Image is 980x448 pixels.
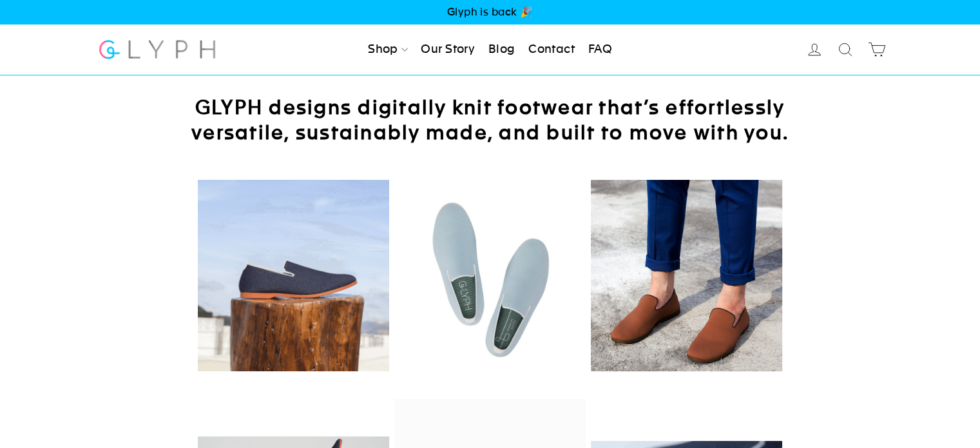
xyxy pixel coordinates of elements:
a: Our Story [416,35,480,64]
ul: Primary [363,35,617,64]
img: Glyph [97,32,218,66]
a: Contact [523,35,580,64]
a: Blog [483,35,521,64]
a: FAQ [583,35,617,64]
a: Shop [363,35,413,64]
h2: GLYPH designs digitally knit footwear that’s effortlessly versatile, sustainably made, and built ... [168,95,812,145]
iframe: Glyph - Referral program [963,168,980,280]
